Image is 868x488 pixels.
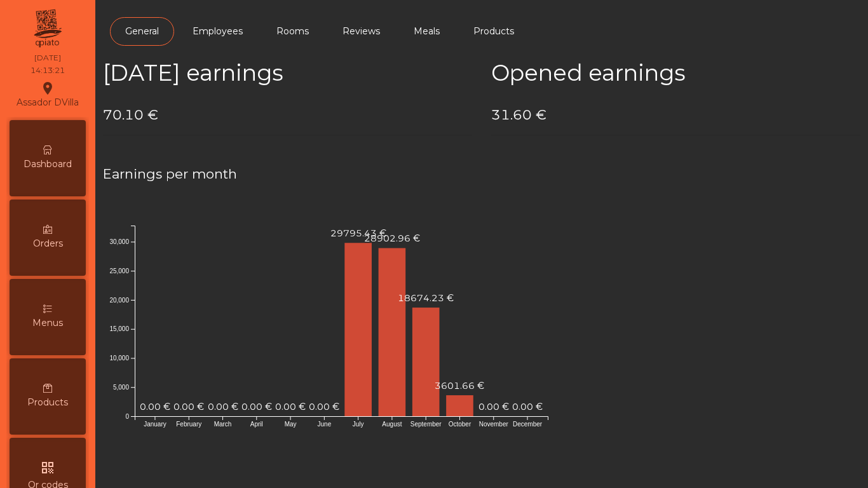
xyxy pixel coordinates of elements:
text: November [479,421,509,428]
text: February [176,421,201,428]
i: qr_code [40,460,55,475]
a: Rooms [261,17,324,46]
a: Employees [177,17,258,46]
div: 14:13:21 [31,65,65,76]
text: 0.00 € [208,401,238,412]
text: 20,000 [109,297,129,304]
text: August [382,421,402,428]
img: qpiato [32,6,63,51]
text: 5,000 [113,384,129,391]
text: 0.00 € [512,401,543,412]
i: location_on [40,81,55,96]
text: 10,000 [109,355,129,362]
text: March [214,421,232,428]
text: October [449,421,471,428]
text: May [285,421,297,428]
text: July [353,421,364,428]
span: Menus [32,316,63,330]
span: Products [27,396,68,409]
h4: 70.10 € [103,105,472,125]
text: 15,000 [109,325,129,332]
text: January [144,421,166,428]
text: April [250,421,263,428]
h4: Earnings per month [103,165,860,184]
text: 18674.23 € [398,292,454,304]
a: Meals [398,17,455,46]
text: 0.00 € [309,401,339,412]
text: 0.00 € [173,401,204,412]
text: 30,000 [109,238,129,245]
text: September [410,421,442,428]
h4: 31.60 € [491,105,860,125]
text: 0.00 € [275,401,306,412]
text: 28902.96 € [364,233,420,244]
a: General [110,17,174,46]
text: 25,000 [109,268,129,274]
a: Products [458,17,529,46]
h2: [DATE] earnings [103,60,472,86]
div: [DATE] [34,52,61,64]
text: 0 [125,413,129,420]
text: 0.00 € [241,401,272,412]
h2: Opened earnings [491,60,860,86]
text: 29795.43 € [330,227,386,239]
text: December [513,421,543,428]
a: Reviews [327,17,395,46]
text: 3601.66 € [435,380,484,391]
div: Assador DVilla [17,79,79,111]
text: 0.00 € [140,401,170,412]
span: Orders [33,237,63,250]
text: June [318,421,332,428]
span: Dashboard [24,158,72,171]
text: 0.00 € [478,401,509,412]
